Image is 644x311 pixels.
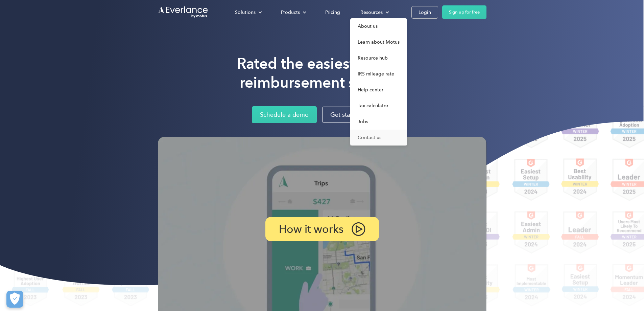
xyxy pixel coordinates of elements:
[6,291,23,308] button: Cookies Settings
[235,8,256,17] div: Solutions
[411,6,438,19] a: Login
[237,54,407,92] h1: Rated the easiest vehicle reimbursement solution
[322,107,392,123] a: Get started for free
[350,98,407,114] a: Tax calculator
[318,6,347,18] a: Pricing
[325,8,340,17] div: Pricing
[350,18,407,34] a: About us
[281,8,300,17] div: Products
[350,114,407,130] a: Jobs
[228,6,267,18] div: Solutions
[274,6,312,18] div: Products
[350,18,407,146] nav: Resources
[350,34,407,50] a: Learn about Motus
[350,50,407,66] a: Resource hub
[158,6,209,19] a: Go to homepage
[354,6,395,18] div: Resources
[350,130,407,146] a: Contact us
[419,8,431,17] div: Login
[50,40,84,54] input: Submit
[279,224,343,234] p: How it works
[350,82,407,98] a: Help center
[442,5,486,19] a: Sign up for free
[350,66,407,82] a: IRS mileage rate
[252,106,317,123] a: Schedule a demo
[360,8,383,17] div: Resources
